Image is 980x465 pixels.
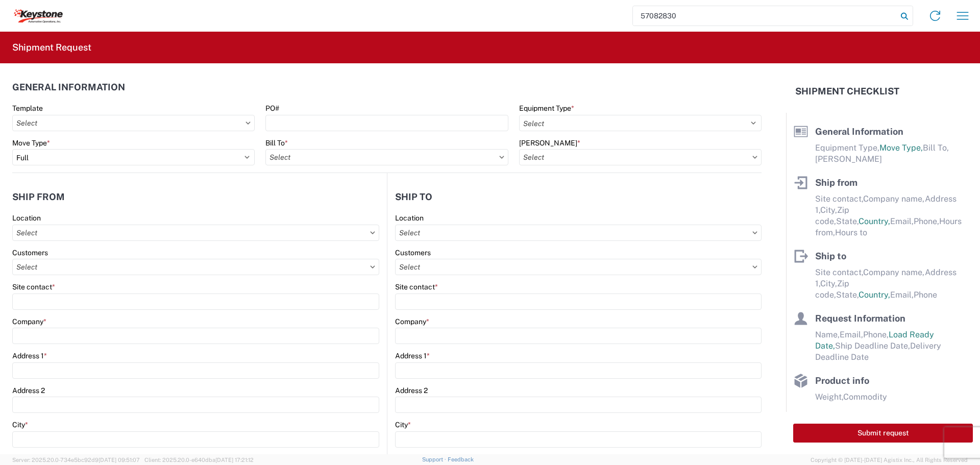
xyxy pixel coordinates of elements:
[835,228,867,237] span: Hours to
[12,138,50,148] label: Move Type
[12,282,55,291] label: Site contact
[12,457,140,463] span: Server: 2025.20.0-734e5bc92d9
[395,213,424,223] label: Location
[12,104,43,113] label: Template
[395,420,411,429] label: City
[395,225,762,241] input: Select
[836,290,859,300] span: State,
[811,455,968,464] span: Copyright © [DATE]-[DATE] Agistix Inc., All Rights Reserved
[395,351,430,360] label: Address 1
[890,290,914,300] span: Email,
[395,259,762,275] input: Select
[12,82,125,92] h2: General Information
[422,456,448,462] a: Support
[12,41,91,54] h2: Shipment Request
[519,138,580,148] label: [PERSON_NAME]
[12,317,46,326] label: Company
[859,216,890,226] span: Country,
[879,143,923,153] span: Move Type,
[815,330,840,339] span: Name,
[820,205,837,215] span: City,
[12,225,379,241] input: Select
[840,330,863,339] span: Email,
[12,420,28,429] label: City
[12,213,41,223] label: Location
[815,194,863,204] span: Site contact,
[815,251,846,261] span: Ship to
[836,216,859,226] span: State,
[914,216,939,226] span: Phone,
[12,115,255,131] input: Select
[519,149,762,165] input: Select
[265,149,508,165] input: Select
[265,104,279,113] label: PO#
[863,330,889,339] span: Phone,
[859,290,890,300] span: Country,
[633,6,897,26] input: Shipment, tracking or reference number
[835,341,910,351] span: Ship Deadline Date,
[815,143,879,153] span: Equipment Type,
[12,192,65,202] h2: Ship from
[914,290,937,300] span: Phone
[395,317,429,326] label: Company
[815,267,863,277] span: Site contact,
[144,457,254,463] span: Client: 2025.20.0-e640dba
[793,424,973,443] button: Submit request
[815,392,843,402] span: Weight,
[815,126,903,137] span: General Information
[12,259,379,275] input: Select
[448,456,474,462] a: Feedback
[265,138,288,148] label: Bill To
[863,267,925,277] span: Company name,
[12,351,47,360] label: Address 1
[843,392,887,402] span: Commodity
[215,457,254,463] span: [DATE] 17:21:12
[815,313,905,324] span: Request Information
[890,216,914,226] span: Email,
[395,192,432,202] h2: Ship to
[820,279,837,288] span: City,
[863,194,925,204] span: Company name,
[519,104,574,113] label: Equipment Type
[12,386,45,395] label: Address 2
[395,386,428,395] label: Address 2
[395,282,438,291] label: Site contact
[815,154,882,164] span: [PERSON_NAME]
[395,248,431,257] label: Customers
[795,85,899,97] h2: Shipment Checklist
[99,457,140,463] span: [DATE] 09:51:07
[923,143,949,153] span: Bill To,
[815,375,869,386] span: Product info
[815,177,857,188] span: Ship from
[12,248,48,257] label: Customers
